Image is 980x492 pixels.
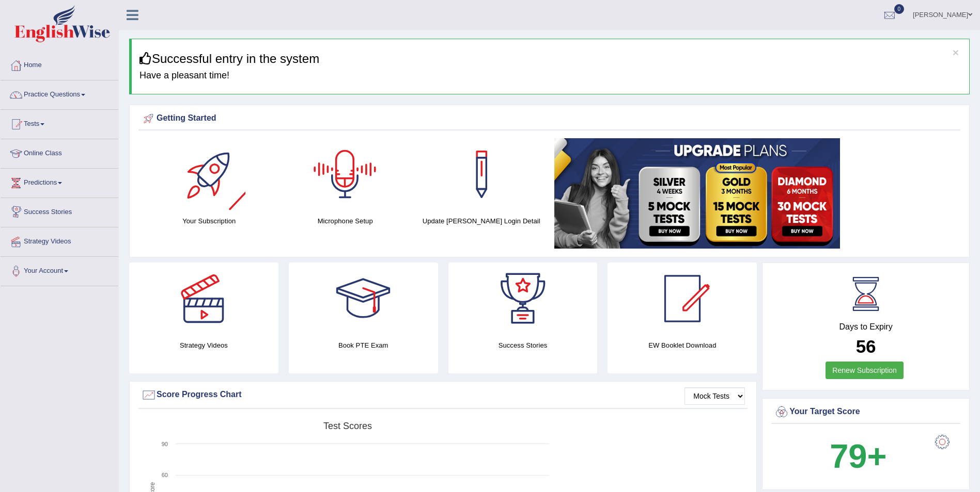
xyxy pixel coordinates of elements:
[282,216,408,226] h4: Microphone Setup
[418,216,544,226] h4: Update [PERSON_NAME] Login Detail
[1,227,118,253] a: Strategy Videos
[554,138,840,249] img: small5.jpg
[830,437,886,475] b: 79+
[323,421,372,431] tspan: Test scores
[894,4,905,14] span: 0
[139,71,961,81] h4: Have a pleasant time!
[856,336,876,356] b: 56
[1,80,118,106] a: Practice Questions
[1,169,118,194] a: Predictions
[953,47,959,58] button: ×
[1,139,118,165] a: Online Class
[1,51,118,77] a: Home
[141,111,958,126] div: Getting Started
[139,52,961,65] h3: Successful entry in the system
[141,387,745,403] div: Score Progress Chart
[1,198,118,224] a: Success Stories
[146,216,272,226] h4: Your Subscription
[289,340,438,351] h4: Book PTE Exam
[1,257,118,283] a: Your Account
[448,340,598,351] h4: Success Stories
[129,340,278,351] h4: Strategy Videos
[1,110,118,136] a: Tests
[774,322,958,332] h4: Days to Expiry
[162,472,168,478] text: 60
[826,362,904,379] a: Renew Subscription
[608,340,757,351] h4: EW Booklet Download
[162,441,168,447] text: 90
[774,404,958,420] div: Your Target Score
